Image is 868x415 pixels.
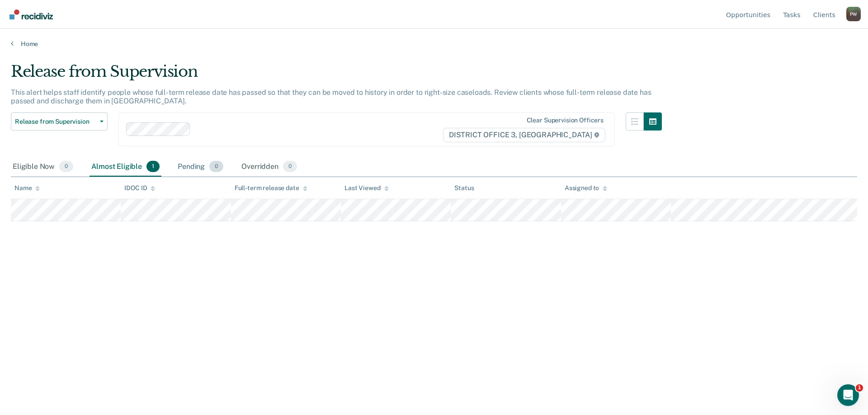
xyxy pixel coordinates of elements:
div: Almost Eligible1 [90,157,161,177]
div: Eligible Now0 [11,157,75,177]
div: Name [14,184,40,192]
div: IDOC ID [124,184,155,192]
div: Pending0 [176,157,225,177]
div: Last Viewed [344,184,388,192]
span: 0 [209,161,223,173]
span: 0 [283,161,297,173]
p: This alert helps staff identify people whose full-term release date has passed so that they can b... [11,88,651,105]
span: 1 [146,161,160,173]
div: Full-term release date [235,184,307,192]
span: 1 [856,384,863,392]
button: Release from Supervision [11,112,108,131]
div: Assigned to [565,184,607,192]
div: Status [454,184,474,192]
iframe: Intercom live chat [837,384,859,406]
span: 0 [59,161,73,173]
div: P W [846,7,861,21]
span: Release from Supervision [15,118,96,126]
div: Overridden0 [240,157,299,177]
span: DISTRICT OFFICE 3, [GEOGRAPHIC_DATA] [443,128,605,142]
a: Home [11,40,857,48]
div: Release from Supervision [11,62,662,88]
div: Clear supervision officers [527,117,604,124]
button: Profile dropdown button [846,7,861,21]
img: Recidiviz [9,9,53,19]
